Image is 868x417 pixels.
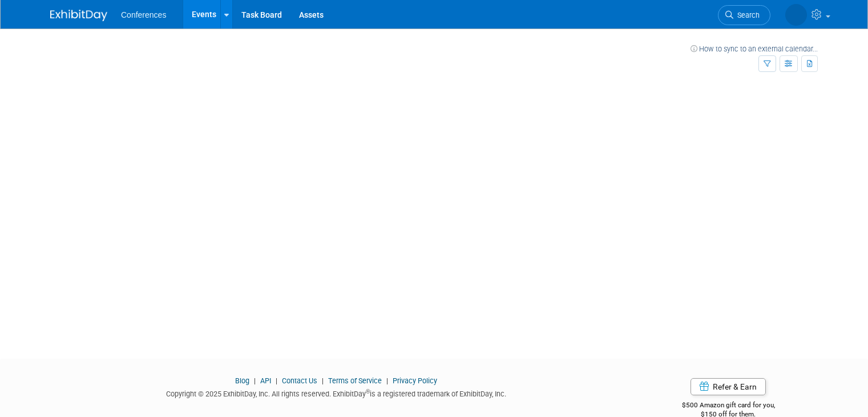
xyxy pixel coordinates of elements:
[673,5,725,25] a: Search
[688,11,714,19] span: Search
[260,376,271,385] a: API
[319,376,326,385] span: |
[740,6,807,19] img: Sara Magnuson
[383,376,391,385] span: |
[691,378,766,395] a: Refer & Earn
[235,376,249,385] a: Blog
[393,376,437,385] a: Privacy Policy
[273,376,280,385] span: |
[50,386,621,399] div: Copyright © 2025 ExhibitDay, Inc. All rights reserved. ExhibitDay is a registered trademark of Ex...
[328,376,382,385] a: Terms of Service
[366,388,370,395] sup: ®
[121,10,166,19] span: Conferences
[50,10,107,21] img: ExhibitDay
[691,45,818,53] a: How to sync to an external calendar...
[282,376,317,385] a: Contact Us
[251,376,259,385] span: |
